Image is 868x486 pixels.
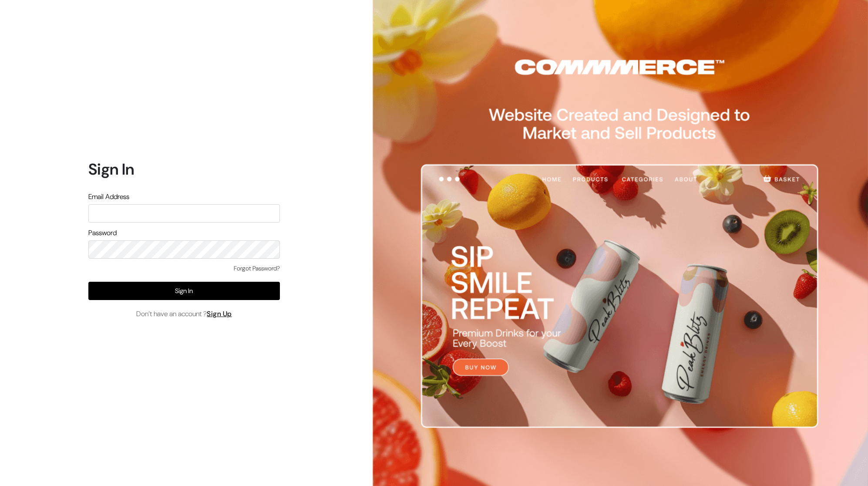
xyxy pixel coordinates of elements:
[88,192,129,202] label: Email Address
[234,264,280,273] a: Forgot Password?
[88,228,117,238] label: Password
[207,309,232,318] a: Sign Up
[136,309,232,319] span: Don’t have an account ?
[88,282,280,300] button: Sign In
[88,160,280,179] h1: Sign In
